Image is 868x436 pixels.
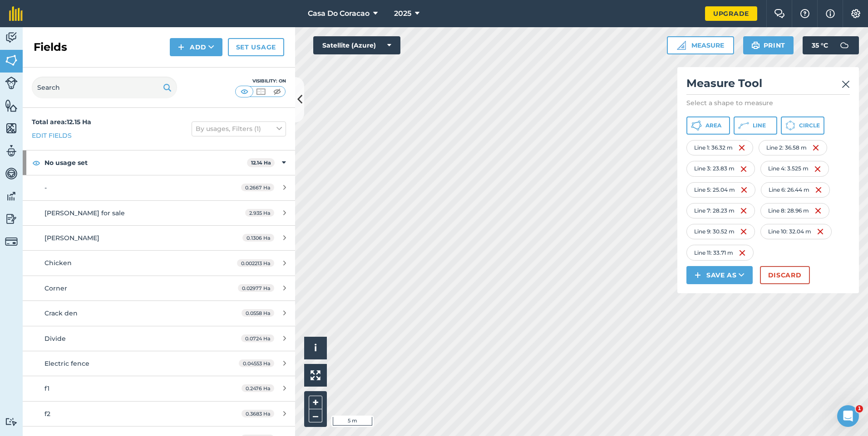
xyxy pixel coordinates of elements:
[242,410,274,417] span: 0.3683 Ha
[309,396,322,409] button: +
[760,266,810,284] button: Discard
[686,76,850,95] h2: Measure Tool
[32,77,177,98] input: Search
[837,405,859,427] iframe: Intercom live chat
[5,235,18,248] img: svg+xml;base64,PD94bWwgdmVyc2lvbj0iMS4wIiBlbmNvZGluZz0idXRmLTgiPz4KPCEtLSBHZW5lcmF0b3I6IEFkb2JlIE...
[309,409,322,422] button: –
[5,77,18,89] img: svg+xml;base64,PD94bWwgdmVyc2lvbj0iMS4wIiBlbmNvZGluZz0idXRmLTgiPz4KPCEtLSBHZW5lcmF0b3I6IEFkb2JlIE...
[44,309,78,317] span: Crack den
[695,270,701,281] img: svg+xml;base64,PHN2ZyB4bWxucz0iaHR0cDovL3d3dy53My5vcmcvMjAwMC9zdmciIHdpZHRoPSIxNCIgaGVpZ2h0PSIyNC...
[5,212,18,226] img: svg+xml;base64,PD94bWwgdmVyc2lvbj0iMS4wIiBlbmNvZGluZz0idXRmLTgiPz4KPCEtLSBHZW5lcmF0b3I6IEFkb2JlIE...
[774,9,785,18] img: Two speech bubbles overlapping with the left bubble in the forefront
[760,224,832,239] div: Line 10 : 32.04 m
[44,259,72,267] span: Chicken
[761,182,830,198] div: Line 6 : 26.44 m
[304,337,327,359] button: i
[753,122,766,129] span: Line
[812,142,819,153] img: svg+xml;base64,PHN2ZyB4bWxucz0iaHR0cDovL3d3dy53My5vcmcvMjAwMC9zdmciIHdpZHRoPSIxNiIgaGVpZ2h0PSIyNC...
[23,276,295,300] a: Corner0.02977 Ha
[23,150,295,175] div: No usage set12.14 Ha
[245,209,274,217] span: 2.935 Ha
[667,36,734,54] button: Measure
[686,266,753,284] button: Save as
[850,9,861,18] img: A cog icon
[242,234,274,242] span: 0.1306 Ha
[23,402,295,426] a: f20.3683 Ha
[781,116,824,135] button: Circle
[751,40,760,51] img: svg+xml;base64,PHN2ZyB4bWxucz0iaHR0cDovL3d3dy53My5vcmcvMjAwMC9zdmciIHdpZHRoPSIxOSIgaGVpZ2h0PSIyNC...
[178,42,184,53] img: svg+xml;base64,PHN2ZyB4bWxucz0iaHR0cDovL3d3dy53My5vcmcvMjAwMC9zdmciIHdpZHRoPSIxNCIgaGVpZ2h0PSIyNC...
[311,370,321,380] img: Four arrows, one pointing top left, one top right, one bottom right and the last bottom left
[44,284,67,292] span: Corner
[242,309,274,317] span: 0.0558 Ha
[803,36,859,54] button: 35 °C
[44,234,99,242] span: [PERSON_NAME]
[255,87,266,96] img: svg+xml;base64,PHN2ZyB4bWxucz0iaHR0cDovL3d3dy53My5vcmcvMjAwMC9zdmciIHdpZHRoPSI1MCIgaGVpZ2h0PSI0MC...
[44,359,89,368] span: Electric fence
[686,116,730,135] button: Area
[170,38,222,56] button: Add
[686,98,850,107] p: Select a shape to measure
[32,131,72,140] a: Edit fields
[44,184,47,192] span: -
[740,226,747,237] img: svg+xml;base64,PHN2ZyB4bWxucz0iaHR0cDovL3d3dy53My5vcmcvMjAwMC9zdmciIHdpZHRoPSIxNiIgaGVpZ2h0PSIyNC...
[814,164,821,174] img: svg+xml;base64,PHN2ZyB4bWxucz0iaHR0cDovL3d3dy53My5vcmcvMjAwMC9zdmciIHdpZHRoPSIxNiIgaGVpZ2h0PSIyNC...
[23,251,295,275] a: Chicken0.002213 Ha
[799,9,810,18] img: A question mark icon
[842,79,850,90] img: svg+xml;base64,PHN2ZyB4bWxucz0iaHR0cDovL3d3dy53My5vcmcvMjAwMC9zdmciIHdpZHRoPSIyMiIgaGVpZ2h0PSIzMC...
[314,342,317,354] span: i
[23,376,295,401] a: f10.2476 Ha
[5,189,18,203] img: svg+xml;base64,PD94bWwgdmVyc2lvbj0iMS4wIiBlbmNvZGluZz0idXRmLTgiPz4KPCEtLSBHZW5lcmF0b3I6IEFkb2JlIE...
[163,82,172,93] img: svg+xml;base64,PHN2ZyB4bWxucz0iaHR0cDovL3d3dy53My5vcmcvMjAwMC9zdmciIHdpZHRoPSIxOSIgaGVpZ2h0PSIyNC...
[760,203,829,218] div: Line 8 : 28.96 m
[23,226,295,250] a: [PERSON_NAME]0.1306 Ha
[705,6,757,21] a: Upgrade
[251,160,271,166] strong: 12.14 Ha
[5,31,18,44] img: svg+xml;base64,PD94bWwgdmVyc2lvbj0iMS4wIiBlbmNvZGluZz0idXRmLTgiPz4KPCEtLSBHZW5lcmF0b3I6IEFkb2JlIE...
[743,36,794,54] button: Print
[23,326,295,351] a: Divide0.0724 Ha
[238,284,274,292] span: 0.02977 Ha
[686,140,753,155] div: Line 1 : 36.32 m
[9,6,23,21] img: fieldmargin Logo
[237,259,274,267] span: 0.002213 Ha
[5,99,18,112] img: svg+xml;base64,PHN2ZyB4bWxucz0iaHR0cDovL3d3dy53My5vcmcvMjAwMC9zdmciIHdpZHRoPSI1NiIgaGVpZ2h0PSI2MC...
[856,405,863,412] span: 1
[23,201,295,225] a: [PERSON_NAME] for sale2.935 Ha
[23,351,295,376] a: Electric fence0.04553 Ha
[241,334,274,342] span: 0.0724 Ha
[32,118,91,126] strong: Total area : 12.15 Ha
[242,384,274,392] span: 0.2476 Ha
[239,359,274,367] span: 0.04553 Ha
[192,121,286,136] button: By usages, Filters (1)
[799,122,820,129] span: Circle
[740,184,748,195] img: svg+xml;base64,PHN2ZyB4bWxucz0iaHR0cDovL3d3dy53My5vcmcvMjAwMC9zdmciIHdpZHRoPSIxNiIgaGVpZ2h0PSIyNC...
[686,182,755,198] div: Line 5 : 25.04 m
[677,41,686,50] img: Ruler icon
[5,53,18,67] img: svg+xml;base64,PHN2ZyB4bWxucz0iaHR0cDovL3d3dy53My5vcmcvMjAwMC9zdmciIHdpZHRoPSI1NiIgaGVpZ2h0PSI2MC...
[739,247,746,258] img: svg+xml;base64,PHN2ZyB4bWxucz0iaHR0cDovL3d3dy53My5vcmcvMjAwMC9zdmciIHdpZHRoPSIxNiIgaGVpZ2h0PSIyNC...
[835,36,853,54] img: svg+xml;base64,PD94bWwgdmVyc2lvbj0iMS4wIiBlbmNvZGluZz0idXRmLTgiPz4KPCEtLSBHZW5lcmF0b3I6IEFkb2JlIE...
[686,161,755,176] div: Line 3 : 23.83 m
[44,384,49,392] span: f1
[5,121,18,135] img: svg+xml;base64,PHN2ZyB4bWxucz0iaHR0cDovL3d3dy53My5vcmcvMjAwMC9zdmciIHdpZHRoPSI1NiIgaGVpZ2h0PSI2MC...
[740,205,747,216] img: svg+xml;base64,PHN2ZyB4bWxucz0iaHR0cDovL3d3dy53My5vcmcvMjAwMC9zdmciIHdpZHRoPSIxNiIgaGVpZ2h0PSIyNC...
[241,184,274,191] span: 0.2667 Ha
[705,122,721,129] span: Area
[235,78,286,85] div: Visibility: On
[826,8,835,19] img: svg+xml;base64,PHN2ZyB4bWxucz0iaHR0cDovL3d3dy53My5vcmcvMjAwMC9zdmciIHdpZHRoPSIxNyIgaGVpZ2h0PSIxNy...
[812,36,828,54] span: 35 ° C
[5,144,18,158] img: svg+xml;base64,PD94bWwgdmVyc2lvbj0iMS4wIiBlbmNvZGluZz0idXRmLTgiPz4KPCEtLSBHZW5lcmF0b3I6IEFkb2JlIE...
[734,116,777,135] button: Line
[759,140,827,155] div: Line 2 : 36.58 m
[23,175,295,200] a: -0.2667 Ha
[228,38,284,56] a: Set usage
[34,40,67,54] h2: Fields
[44,209,125,217] span: [PERSON_NAME] for sale
[686,224,755,239] div: Line 9 : 30.52 m
[686,245,754,260] div: Line 11 : 33.71 m
[686,203,755,218] div: Line 7 : 28.23 m
[23,301,295,325] a: Crack den0.0558 Ha
[44,150,247,175] strong: No usage set
[308,8,370,19] span: Casa Do Coracao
